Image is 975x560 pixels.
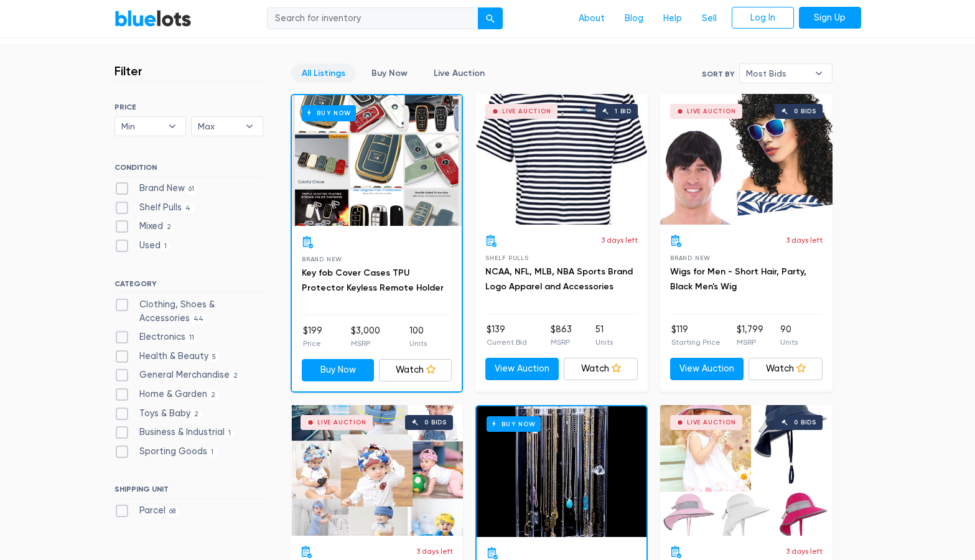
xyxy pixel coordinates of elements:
h6: PRICE [114,103,263,111]
b: ▾ [236,117,263,136]
li: 51 [595,323,613,348]
p: 3 days left [416,546,453,557]
div: Live Auction [687,419,736,426]
b: ▾ [806,64,832,83]
label: Brand New [114,182,198,195]
p: MSRP [551,337,572,348]
li: $1,799 [737,323,763,348]
span: 1 [207,447,218,457]
span: Shelf Pulls [485,254,529,261]
a: Live Auction 0 bids [660,405,833,536]
a: Blog [615,7,653,30]
a: View Auction [670,358,744,380]
label: Sporting Goods [114,445,218,459]
p: Current Bid [487,337,527,348]
a: Buy Now [361,63,418,83]
h3: Filter [114,63,142,78]
label: Business & Industrial [114,426,235,439]
label: Mixed [114,220,175,233]
span: Brand New [302,256,342,263]
span: 5 [208,352,220,362]
div: Live Auction [317,419,366,426]
p: MSRP [351,338,380,349]
p: 3 days left [786,546,823,557]
a: Watch [379,359,452,381]
a: All Listings [291,63,356,83]
p: MSRP [737,337,763,348]
a: Live Auction 1 bid [475,94,648,225]
a: View Auction [485,358,559,380]
label: Electronics [114,330,198,344]
span: 2 [190,409,203,419]
div: 1 bid [615,108,632,114]
a: Buy Now [292,95,462,226]
a: Sell [692,7,727,30]
a: Live Auction 0 bids [291,405,463,536]
a: NCAA, NFL, MLB, NBA Sports Brand Logo Apparel and Accessories [485,266,633,292]
h6: CONDITION [114,163,263,177]
div: 0 bids [424,419,447,426]
a: Watch [749,358,823,380]
span: 4 [182,203,195,213]
label: General Merchandise [114,368,242,382]
a: Key fob Cover Cases TPU Protector Keyless Remote Holder [302,268,444,293]
span: 2 [230,371,242,381]
span: 44 [190,314,208,324]
a: Buy Now [302,359,375,381]
div: Live Auction [687,108,736,114]
span: 2 [207,390,220,400]
a: Log In [732,7,794,29]
h6: Buy Now [487,416,541,432]
a: Live Auction 0 bids [660,94,833,225]
a: Buy Now [477,406,646,537]
p: 3 days left [786,235,823,246]
span: Min [121,117,162,136]
h6: SHIPPING UNIT [114,485,263,498]
b: ▾ [159,117,185,136]
p: Starting Price [671,337,721,348]
a: About [569,7,615,30]
h6: CATEGORY [114,279,263,293]
li: $199 [303,324,322,349]
p: Units [595,337,613,348]
span: 68 [166,506,180,516]
span: 1 [225,429,235,439]
p: Price [303,338,322,349]
label: Home & Garden [114,388,220,401]
li: 100 [409,324,427,349]
input: Search for inventory [267,7,478,30]
a: Wigs for Men - Short Hair, Party, Black Men's Wig [670,266,806,292]
span: 1 [161,241,171,251]
li: $139 [487,323,527,348]
p: Units [409,338,427,349]
label: Sort By [702,68,734,80]
a: Watch [564,358,638,380]
p: 3 days left [601,235,638,246]
a: Live Auction [423,63,495,83]
h6: Buy Now [302,105,356,121]
span: Most Bids [746,64,808,83]
a: Sign Up [799,7,861,29]
div: 0 bids [794,108,816,114]
label: Shelf Pulls [114,201,195,215]
span: Brand New [670,254,711,261]
div: Live Auction [502,108,551,114]
span: 2 [163,223,175,233]
span: 11 [185,333,198,343]
label: Health & Beauty [114,350,220,363]
label: Used [114,239,171,253]
li: $3,000 [351,324,380,349]
p: Units [780,337,798,348]
label: Parcel [114,504,180,518]
div: 0 bids [794,419,816,426]
label: Clothing, Shoes & Accessories [114,298,263,325]
li: $863 [551,323,572,348]
label: Toys & Baby [114,407,203,421]
li: 90 [780,323,798,348]
a: Help [653,7,692,30]
span: 61 [185,184,198,194]
a: BlueLots [114,9,192,27]
li: $119 [671,323,721,348]
span: Max [198,117,239,136]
